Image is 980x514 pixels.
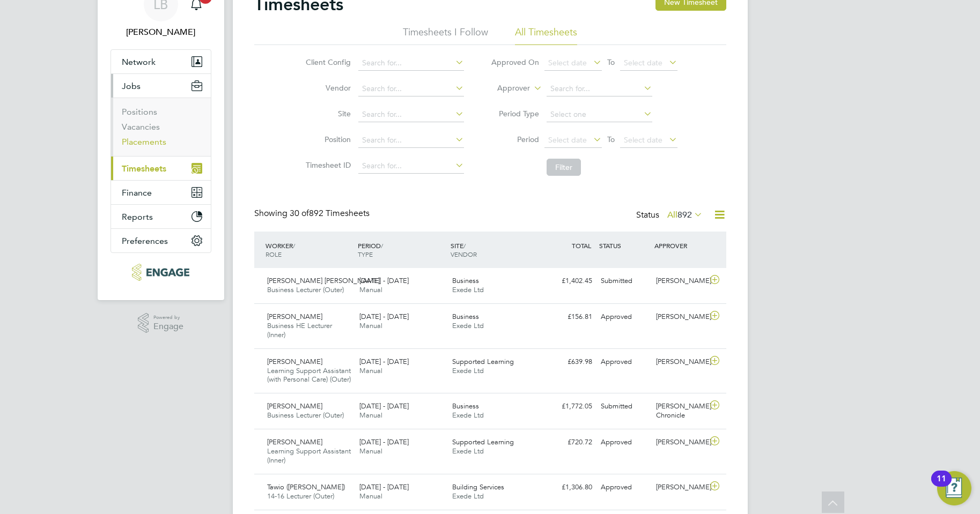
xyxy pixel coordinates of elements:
div: Status [636,208,705,223]
button: Timesheets [111,157,211,180]
button: Finance [111,181,211,204]
li: Timesheets I Follow [403,26,488,45]
span: Exede Ltd [452,321,484,330]
div: [PERSON_NAME] Chronicle [652,398,708,424]
a: Go to home page [110,264,211,281]
span: 30 of [290,208,309,219]
div: Approved [596,308,652,326]
div: SITE [448,236,541,264]
input: Search for... [547,81,652,96]
span: Tawio ([PERSON_NAME]) [267,482,345,491]
div: Submitted [596,398,652,415]
div: 11 [937,479,946,493]
span: Select date [624,58,662,68]
span: [PERSON_NAME] [267,401,322,411]
div: [PERSON_NAME] [652,353,708,371]
span: Manual [359,411,382,420]
span: ROLE [266,250,282,258]
div: £1,772.05 [541,398,596,415]
button: Network [111,50,211,73]
a: Positions [122,107,157,117]
div: £720.72 [541,434,596,451]
span: Business HE Lecturer (Inner) [267,321,332,339]
span: Preferences [122,236,168,246]
label: Site [303,109,351,118]
div: Approved [596,479,652,496]
span: Learning Support Assistant (with Personal Care) (Outer) [267,366,351,384]
input: Search for... [358,133,464,148]
span: Business [452,276,479,285]
div: £1,306.80 [541,479,596,496]
div: £1,402.45 [541,272,596,290]
span: Select date [624,135,662,145]
span: TYPE [358,250,373,258]
span: VENDOR [451,250,477,258]
label: Period [491,135,539,144]
div: [PERSON_NAME] [652,308,708,326]
span: Powered by [153,313,183,322]
span: Business [452,401,479,411]
button: Reports [111,205,211,228]
span: Business Lecturer (Outer) [267,285,344,294]
span: Exede Ltd [452,366,484,375]
span: Exede Ltd [452,491,484,501]
span: [DATE] - [DATE] [359,312,409,321]
label: Approved On [491,57,539,67]
span: Laura Badcock [110,26,211,39]
span: Manual [359,285,382,294]
div: Jobs [111,98,211,156]
span: / [293,241,295,250]
input: Select one [547,107,652,122]
input: Search for... [358,81,464,96]
img: xede-logo-retina.png [132,264,189,281]
a: Vacancies [122,122,160,132]
span: 892 Timesheets [290,208,370,219]
span: Manual [359,446,382,456]
div: [PERSON_NAME] [652,434,708,451]
span: [DATE] - [DATE] [359,437,409,446]
span: Supported Learning [452,357,514,366]
label: All [667,210,703,220]
li: All Timesheets [515,26,577,45]
span: Learning Support Assistant (Inner) [267,446,351,465]
span: Select date [548,135,587,145]
div: Approved [596,434,652,451]
div: £639.98 [541,353,596,371]
span: [DATE] - [DATE] [359,401,409,411]
div: Approved [596,353,652,371]
button: Preferences [111,229,211,252]
input: Search for... [358,159,464,174]
span: Network [122,57,156,67]
label: Approver [482,83,530,94]
div: APPROVER [652,236,708,255]
div: £156.81 [541,308,596,326]
span: Select date [548,58,587,68]
span: Supported Learning [452,437,514,446]
span: Building Services [452,482,504,491]
span: TOTAL [572,241,591,250]
span: Finance [122,188,152,198]
span: Jobs [122,81,141,91]
span: [PERSON_NAME] [267,437,322,446]
label: Period Type [491,109,539,118]
span: [PERSON_NAME] [267,357,322,366]
span: [DATE] - [DATE] [359,357,409,366]
span: Manual [359,366,382,375]
span: 14-16 Lecturer (Outer) [267,491,334,501]
span: Business Lecturer (Outer) [267,411,344,420]
span: 892 [677,210,692,220]
a: Powered byEngage [138,313,183,333]
span: Exede Ltd [452,285,484,294]
span: [DATE] - [DATE] [359,482,409,491]
div: STATUS [596,236,652,255]
span: [PERSON_NAME] [267,312,322,321]
label: Vendor [303,83,351,93]
div: Submitted [596,272,652,290]
input: Search for... [358,56,464,71]
label: Client Config [303,57,351,67]
div: WORKER [263,236,356,264]
span: [DATE] - [DATE] [359,276,409,285]
label: Position [303,135,351,144]
label: Timesheet ID [303,160,351,170]
span: Manual [359,491,382,501]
